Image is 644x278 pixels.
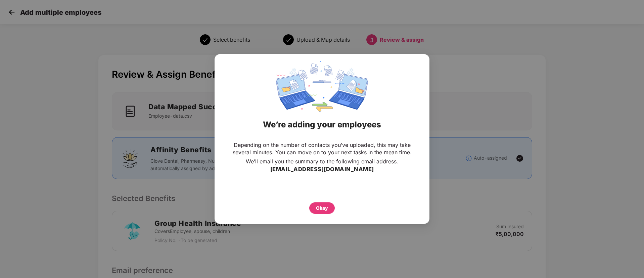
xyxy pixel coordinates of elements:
img: svg+xml;base64,PHN2ZyBpZD0iRGF0YV9zeW5jaW5nIiB4bWxucz0iaHR0cDovL3d3dy53My5vcmcvMjAwMC9zdmciIHdpZH... [276,61,368,112]
h3: [EMAIL_ADDRESS][DOMAIN_NAME] [270,165,374,174]
div: Okay [316,204,328,212]
p: We’ll email you the summary to the following email address. [246,158,398,165]
p: Depending on the number of contacts you’ve uploaded, this may take several minutes. You can move ... [228,141,416,156]
div: We’re adding your employees [223,112,421,138]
